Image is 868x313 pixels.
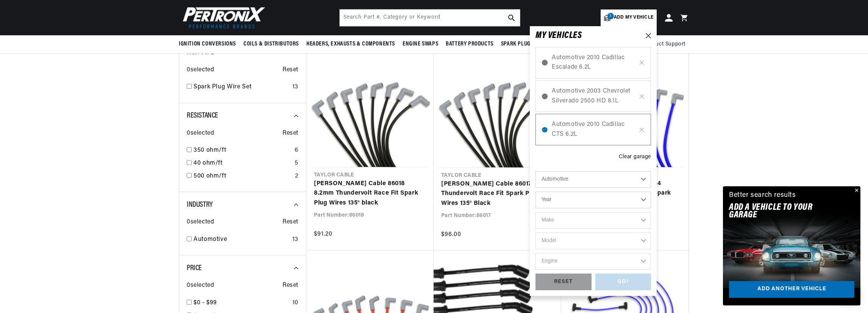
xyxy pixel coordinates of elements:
[187,217,214,227] span: 0 selected
[403,40,438,48] span: Engine Swaps
[501,40,547,48] span: Spark Plug Wires
[607,13,614,19] span: 3
[292,82,298,92] div: 13
[187,112,218,120] span: Resistance
[552,53,635,72] span: Automotive 2010 Cadillac Escalade 6.2L
[442,35,497,53] summary: Battery Products
[729,190,796,201] div: Better search results
[194,82,289,92] a: Spark Plug Wire Set
[240,35,303,53] summary: Coils & Distributors
[283,217,298,227] span: Reset
[179,40,236,48] span: Ignition Conversions
[614,14,653,21] span: Add my vehicle
[187,65,214,75] span: 0 selected
[283,65,298,75] span: Reset
[295,171,298,181] div: 2
[552,87,635,106] span: Automotive 2003 Chevrolet Silverado 2500 HD 8.1L
[441,179,554,209] a: [PERSON_NAME] Cable 86017 8.2mm Thundervolt Race Fit Spark Plug Wires 135° Black
[729,281,854,298] a: Add another vehicle
[314,179,426,208] a: [PERSON_NAME] Cable 86018 8.2mm Thundervolt Race Fit Spark Plug Wires 135° black
[399,35,442,53] summary: Engine Swaps
[497,35,551,53] summary: Spark Plug Wires
[187,129,214,138] span: 0 selected
[194,300,217,306] span: $0 - $99
[569,179,681,208] a: [PERSON_NAME] Cable 84644 8.2mm Thundervolt Custom Spark Plug Wires 8 cyl blue
[295,146,298,156] div: 6
[292,235,298,245] div: 13
[643,40,685,49] span: Product Support
[179,35,240,53] summary: Ignition Conversions
[292,298,298,308] div: 10
[535,212,651,229] select: Make
[194,171,292,181] a: 500 ohm/ft
[601,9,657,26] a: 3Add my vehicle
[179,5,266,31] img: Pertronix
[535,274,592,291] div: RESET
[535,32,582,39] h6: MY VEHICLE S
[194,235,289,245] a: Automotive
[535,192,651,208] select: Year
[283,129,298,138] span: Reset
[535,171,651,188] select: Ride Type
[187,281,214,291] span: 0 selected
[295,159,298,168] div: 5
[187,201,213,209] span: Industry
[283,281,298,291] span: Reset
[244,40,299,48] span: Coils & Distributors
[552,120,635,139] span: Automotive 2010 Cadillac CTS 6.2L
[619,153,651,161] div: Clear garage
[643,35,689,53] summary: Product Support
[340,9,520,26] input: Search Part #, Category or Keyword
[729,204,835,219] h2: Add A VEHICLE to your garage
[187,264,202,272] span: Price
[535,253,651,270] select: Engine
[194,146,292,156] a: 350 ohm/ft
[535,233,651,249] select: Model
[303,35,399,53] summary: Headers, Exhausts & Components
[306,40,395,48] span: Headers, Exhausts & Components
[503,9,520,26] button: search button
[851,186,860,195] button: Close
[446,40,493,48] span: Battery Products
[194,159,292,168] a: 40 ohm/ft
